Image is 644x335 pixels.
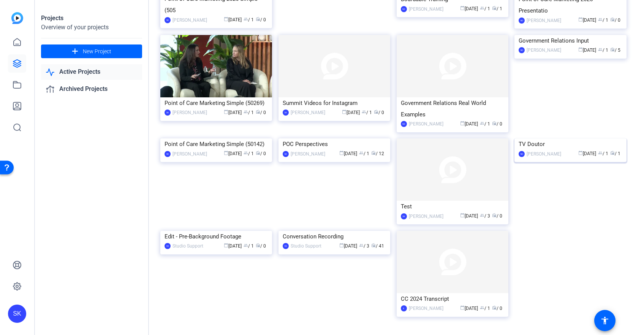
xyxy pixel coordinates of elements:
[359,243,369,249] span: / 3
[172,109,207,116] div: [PERSON_NAME]
[256,243,266,249] span: / 0
[460,305,465,310] span: calendar_today
[371,151,384,156] span: / 12
[224,243,228,248] span: calendar_today
[224,151,228,155] span: calendar_today
[165,231,268,242] div: Edit - Pre-Background Footage
[256,110,266,115] span: / 0
[519,17,525,24] div: ND
[492,6,497,10] span: radio
[359,243,364,248] span: group
[519,47,525,53] div: ND
[70,47,80,56] mat-icon: add
[339,243,344,248] span: calendar_today
[371,151,376,155] span: radio
[224,151,242,156] span: [DATE]
[460,121,478,127] span: [DATE]
[401,201,504,212] div: Test
[291,242,321,250] div: Studio Support
[224,17,242,22] span: [DATE]
[409,120,443,128] div: [PERSON_NAME]
[527,46,561,54] div: [PERSON_NAME]
[283,138,386,150] div: POC Perspectives
[371,243,384,249] span: / 41
[527,17,561,24] div: [PERSON_NAME]
[492,305,497,310] span: radio
[480,6,484,10] span: group
[283,231,386,242] div: Conversation Recording
[409,213,443,220] div: [PERSON_NAME]
[578,151,583,155] span: calendar_today
[165,17,171,23] div: SK
[244,17,248,21] span: group
[256,151,260,155] span: radio
[165,138,268,150] div: Point of Care Marketing Simple (50142)
[291,150,325,158] div: [PERSON_NAME]
[401,121,407,127] div: ND
[401,213,407,219] div: SK
[362,110,372,115] span: / 1
[172,16,207,24] div: [PERSON_NAME]
[519,35,622,46] div: Government Relations Input
[244,17,254,22] span: / 1
[598,151,608,156] span: / 1
[224,110,228,114] span: calendar_today
[244,243,248,248] span: group
[256,17,260,21] span: radio
[492,306,502,311] span: / 0
[578,48,596,53] span: [DATE]
[610,48,620,53] span: / 5
[342,110,347,114] span: calendar_today
[578,17,596,23] span: [DATE]
[492,213,502,219] span: / 0
[256,110,260,114] span: radio
[527,150,561,158] div: [PERSON_NAME]
[401,293,504,305] div: CC 2024 Transcript
[492,213,497,218] span: radio
[610,47,615,52] span: radio
[172,242,203,250] div: Studio Support
[480,121,484,125] span: group
[598,47,603,52] span: group
[283,151,289,157] div: SK
[8,305,26,323] div: SK
[492,121,502,127] span: / 0
[480,6,490,11] span: / 1
[610,151,620,156] span: / 1
[362,110,366,114] span: group
[224,110,242,115] span: [DATE]
[480,213,484,218] span: group
[409,305,443,312] div: [PERSON_NAME]
[165,151,171,157] div: SK
[244,110,248,114] span: group
[291,109,325,116] div: [PERSON_NAME]
[610,17,620,23] span: / 0
[480,305,484,310] span: group
[359,151,364,155] span: group
[600,316,609,325] mat-icon: accessibility
[339,151,357,156] span: [DATE]
[224,17,228,21] span: calendar_today
[480,213,490,219] span: / 3
[224,243,242,249] span: [DATE]
[256,243,260,248] span: radio
[519,138,622,150] div: TV Doutor
[244,151,254,156] span: / 1
[244,151,248,155] span: group
[401,97,504,120] div: Government Relations Real World Examples
[83,48,111,56] span: New Project
[41,64,142,80] a: Active Projects
[578,47,583,52] span: calendar_today
[460,213,478,219] span: [DATE]
[409,5,443,13] div: [PERSON_NAME]
[374,110,384,115] span: / 0
[598,48,608,53] span: / 1
[519,151,525,157] div: ND
[598,17,603,22] span: group
[401,6,407,12] div: ND
[401,305,407,311] div: E
[374,110,378,114] span: radio
[578,151,596,156] span: [DATE]
[480,121,490,127] span: / 1
[460,213,465,218] span: calendar_today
